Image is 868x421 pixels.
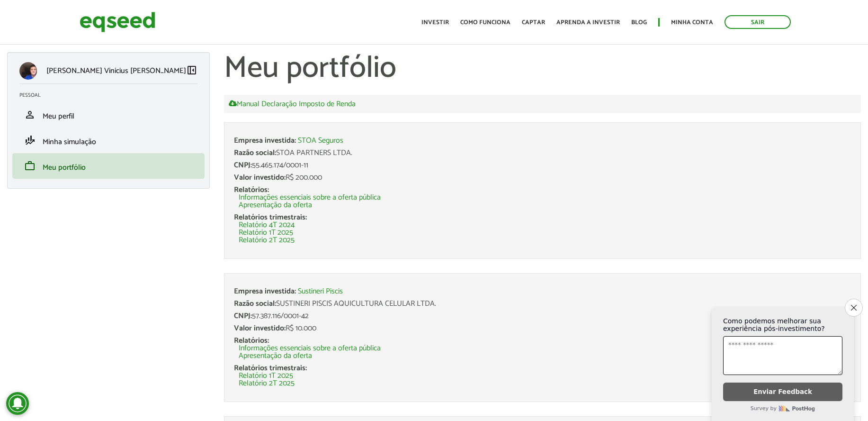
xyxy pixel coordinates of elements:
span: Valor investido: [234,171,286,184]
span: left_panel_close [186,64,197,76]
img: EqSeed [80,9,155,35]
a: Colapsar menu [186,64,197,78]
div: STOA PARTNERS LTDA. [234,149,851,157]
a: Minha conta [671,19,713,26]
p: [PERSON_NAME] Vinicius [PERSON_NAME] [46,66,186,75]
div: SUSTINERI PISCIS AQUICULTURA CELULAR LTDA. [234,300,851,308]
a: Relatório 2T 2025 [239,237,295,244]
span: Empresa investida: [234,285,296,298]
a: Apresentação da oferta [239,201,312,209]
div: R$ 200.000 [234,174,851,182]
a: Informações essenciais sobre a oferta pública [239,194,381,201]
a: Manual Declaração Imposto de Renda [229,100,356,108]
a: Como funciona [460,19,510,26]
span: Empresa investida: [234,134,296,147]
a: Aprenda a investir [556,19,620,26]
li: Meu portfólio [12,153,205,179]
h2: Pessoal [19,92,205,98]
a: Sair [725,15,791,29]
a: Sustineri Piscis [298,288,343,295]
span: Razão social: [234,297,276,310]
span: CNPJ: [234,310,252,322]
span: Valor investido: [234,322,286,335]
span: Relatórios trimestrais: [234,211,307,224]
span: Razão social: [234,146,276,159]
div: R$ 10.000 [234,325,851,332]
a: personMeu perfil [19,109,197,120]
span: CNPJ: [234,159,252,172]
a: Apresentação da oferta [239,352,312,360]
a: Relatório 4T 2024 [239,221,295,229]
span: Meu perfil [43,110,74,123]
a: Informações essenciais sobre a oferta pública [239,345,381,352]
span: Meu portfólio [43,161,86,174]
a: Captar [522,19,545,26]
span: finance_mode [24,135,36,146]
a: Investir [421,19,449,26]
div: 55.465.174/0001-11 [234,162,851,169]
span: Relatórios trimestrais: [234,362,307,375]
span: work [24,160,36,172]
h1: Meu portfólio [224,52,861,85]
a: Relatório 1T 2025 [239,229,293,237]
a: STOA Seguros [298,137,343,145]
span: Relatórios: [234,334,269,347]
a: Relatório 2T 2025 [239,380,295,387]
div: 57.387.116/0001-42 [234,312,851,320]
li: Minha simulação [12,128,205,153]
a: workMeu portfólio [19,160,197,172]
a: Relatório 1T 2025 [239,372,293,380]
a: Blog [631,19,647,26]
span: Minha simulação [43,136,96,148]
li: Meu perfil [12,102,205,128]
span: Relatórios: [234,183,269,196]
a: finance_modeMinha simulação [19,135,197,146]
span: person [24,109,36,120]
